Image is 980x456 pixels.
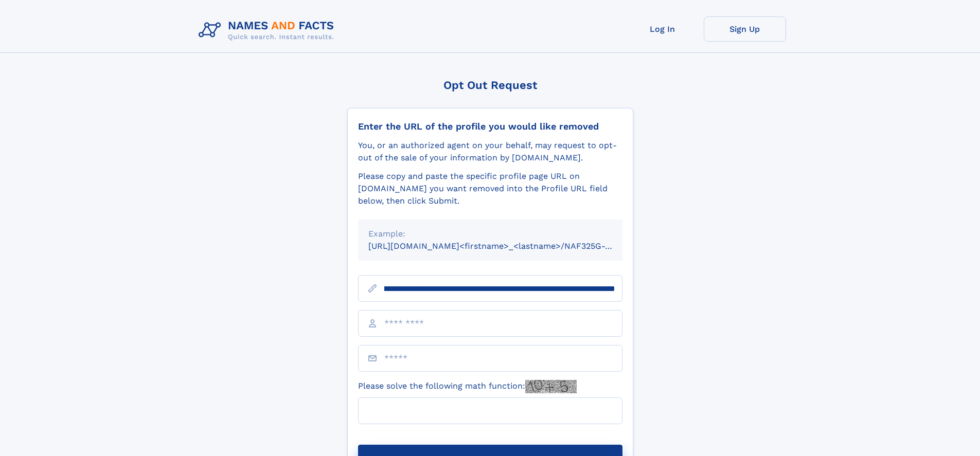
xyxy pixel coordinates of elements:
[358,139,622,164] div: You, or an authorized agent on your behalf, may request to opt-out of the sale of your informatio...
[368,241,642,251] small: [URL][DOMAIN_NAME]<firstname>_<lastname>/NAF325G-xxxxxxxx
[704,16,786,42] a: Sign Up
[347,79,633,92] div: Opt Out Request
[368,228,612,240] div: Example:
[621,16,704,42] a: Log In
[194,16,343,44] img: Logo Names and Facts
[358,170,622,207] div: Please copy and paste the specific profile page URL on [DOMAIN_NAME] you want removed into the Pr...
[358,380,577,393] label: Please solve the following math function:
[358,121,622,132] div: Enter the URL of the profile you would like removed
